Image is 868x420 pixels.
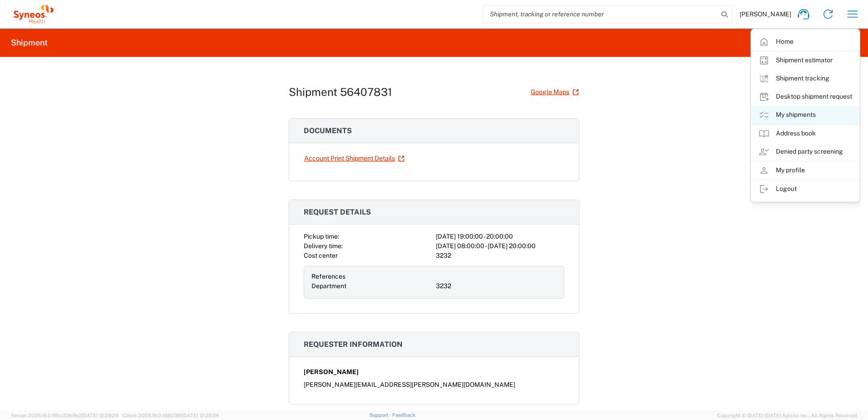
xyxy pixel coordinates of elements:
a: Logout [751,180,859,198]
div: [DATE] 08:00:00 - [DATE] 20:00:00 [436,241,564,251]
span: Documents [304,126,352,135]
div: Department [311,281,432,291]
a: My shipments [751,106,859,124]
div: [PERSON_NAME][EMAIL_ADDRESS][PERSON_NAME][DOMAIN_NAME] [304,380,564,390]
a: Account Print Shipment Details [304,150,405,166]
a: Address book [751,125,859,143]
span: Cost center [304,252,338,259]
h2: Shipment [11,37,48,48]
a: Denied party screening [751,143,859,161]
a: Desktop shipment request [751,88,859,106]
span: Client: 2025.16.0-1592391 [123,413,219,418]
span: [PERSON_NAME] [740,10,791,18]
span: Server: 2025.16.0-1ffcc23b9e2 [11,413,118,418]
span: [DATE] 12:25:34 [182,413,219,418]
div: 3232 [436,281,557,291]
span: Copyright © [DATE]-[DATE] Agistix Inc., All Rights Reserved [717,411,857,420]
div: [DATE] 19:00:00 - 20:00:00 [436,232,564,241]
span: [DATE] 12:29:29 [82,413,118,418]
span: Delivery time: [304,242,343,250]
div: 3232 [436,251,564,260]
span: [PERSON_NAME] [304,367,359,377]
a: Home [751,33,859,51]
a: Shipment tracking [751,70,859,88]
span: Request details [304,208,371,216]
span: References [311,273,345,280]
a: My profile [751,161,859,180]
a: Support [370,412,392,418]
h1: Shipment 56407831 [289,85,392,99]
a: Shipment estimator [751,51,859,70]
input: Shipment, tracking or reference number [483,5,718,23]
span: Pickup time: [304,233,339,240]
a: Feedback [392,412,415,418]
span: Requester information [304,340,403,349]
a: Google Maps [530,84,579,100]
